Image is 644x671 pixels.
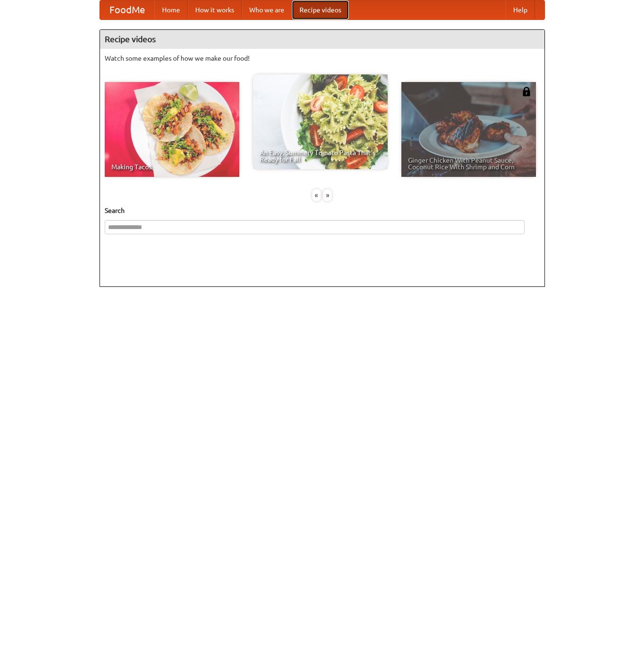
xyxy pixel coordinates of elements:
span: Making Tacos [111,164,233,170]
a: Who we are [242,0,292,19]
a: Home [154,0,188,19]
h5: Search [105,206,540,215]
a: Help [506,0,535,19]
h4: Recipe videos [100,30,544,49]
a: How it works [188,0,242,19]
a: FoodMe [100,0,154,19]
a: An Easy, Summery Tomato Pasta That's Ready for Fall [253,74,388,169]
span: An Easy, Summery Tomato Pasta That's Ready for Fall [260,149,381,163]
a: Making Tacos [105,82,239,177]
p: Watch some examples of how we make our food! [105,54,540,63]
a: Recipe videos [292,0,349,19]
div: « [312,189,321,201]
img: 483408.png [522,87,531,96]
div: » [323,189,332,201]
